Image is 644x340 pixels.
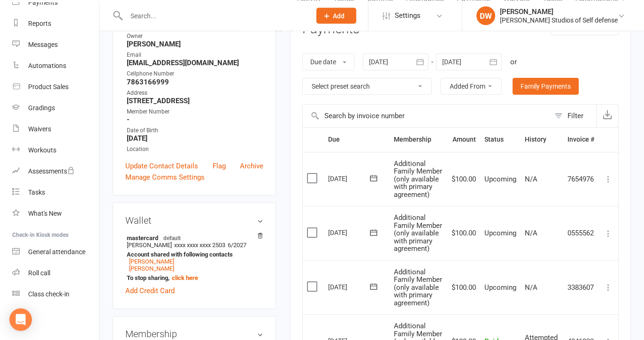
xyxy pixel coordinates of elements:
h3: Wallet [125,215,263,226]
a: Waivers [12,119,99,140]
strong: [EMAIL_ADDRESS][DOMAIN_NAME] [127,59,263,67]
div: Product Sales [28,83,69,91]
div: Cellphone Number [127,69,263,78]
div: General attendance [28,248,85,256]
a: Flag [213,160,226,172]
h3: Payments [302,22,360,37]
span: Upcoming [484,229,516,237]
td: $100.00 [447,206,480,260]
div: Gradings [28,104,55,112]
div: or [510,56,517,68]
a: Archive [240,160,263,172]
span: Additional Family Member (only available with primary agreement) [394,268,442,307]
div: Class check-in [28,290,69,298]
a: [PERSON_NAME] [129,258,174,265]
a: Messages [12,34,99,55]
span: N/A [525,229,537,237]
span: Settings [395,5,421,26]
th: Status [480,128,521,151]
div: [DATE] [328,171,371,186]
a: Workouts [12,140,99,161]
li: [PERSON_NAME] [125,233,263,283]
span: Upcoming [484,283,516,292]
span: xxxx xxxx xxxx 2503 [174,242,225,249]
a: Product Sales [12,76,99,98]
strong: Account shared with following contacts [127,251,259,258]
div: DW [476,6,495,25]
a: Class kiosk mode [12,284,99,305]
a: Family Payments [513,78,579,95]
div: Open Intercom Messenger [9,308,32,331]
td: 7654976 [563,152,598,206]
a: General attendance kiosk mode [12,242,99,263]
span: N/A [525,175,537,183]
a: Assessments [12,161,99,182]
div: Roll call [28,269,50,277]
a: click here [172,274,198,281]
div: Waivers [28,125,51,133]
strong: [PERSON_NAME] [127,40,263,48]
a: What's New [12,203,99,224]
a: Automations [12,55,99,76]
div: Location [127,145,263,154]
div: Address [127,89,263,98]
div: Tasks [28,189,45,196]
div: Messages [28,41,58,48]
div: [PERSON_NAME] Studios of Self defense [500,15,618,24]
span: Additional Family Member (only available with primary agreement) [394,159,442,199]
strong: To stop sharing, [127,274,259,281]
th: Invoice # [563,128,598,151]
div: [DATE] [328,225,371,240]
th: Due [324,128,390,151]
td: 3383607 [563,260,598,315]
a: Manage Comms Settings [125,172,205,183]
strong: [DATE] [127,134,263,143]
a: Update Contact Details [125,160,198,172]
button: Added From [440,78,502,95]
th: History [521,128,563,151]
th: Amount [447,128,480,151]
button: Add [316,8,356,23]
div: Owner [127,32,263,41]
strong: 7863166999 [127,78,263,86]
div: Automations [28,62,66,69]
strong: [STREET_ADDRESS] [127,97,263,105]
div: [PERSON_NAME] [500,7,618,15]
button: Filter [550,105,596,127]
button: Due date [302,53,354,70]
div: Filter [567,110,583,121]
span: N/A [525,283,537,292]
a: Roll call [12,263,99,284]
div: Assessments [28,167,75,175]
span: Upcoming [484,175,516,183]
div: Email [127,51,263,60]
td: $100.00 [447,152,480,206]
strong: - [127,115,263,124]
div: Member Number [127,107,263,116]
td: 0555562 [563,206,598,260]
a: [PERSON_NAME] [129,265,174,272]
a: Reports [12,13,99,34]
div: [DATE] [328,280,371,294]
h3: Membership [125,329,263,339]
strong: mastercard [127,234,259,242]
div: Workouts [28,146,56,154]
input: Search by invoice number [303,105,550,127]
td: $100.00 [447,260,480,315]
span: Add [333,12,345,19]
a: Tasks [12,182,99,203]
div: Reports [28,20,51,27]
th: Membership [390,128,447,151]
a: Add Credit Card [125,285,175,296]
div: Date of Birth [127,126,263,135]
span: 6/2027 [228,242,246,249]
div: What's New [28,210,62,217]
span: Additional Family Member (only available with primary agreement) [394,213,442,253]
input: Search... [123,9,304,22]
a: Gradings [12,98,99,119]
span: default [161,234,184,242]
